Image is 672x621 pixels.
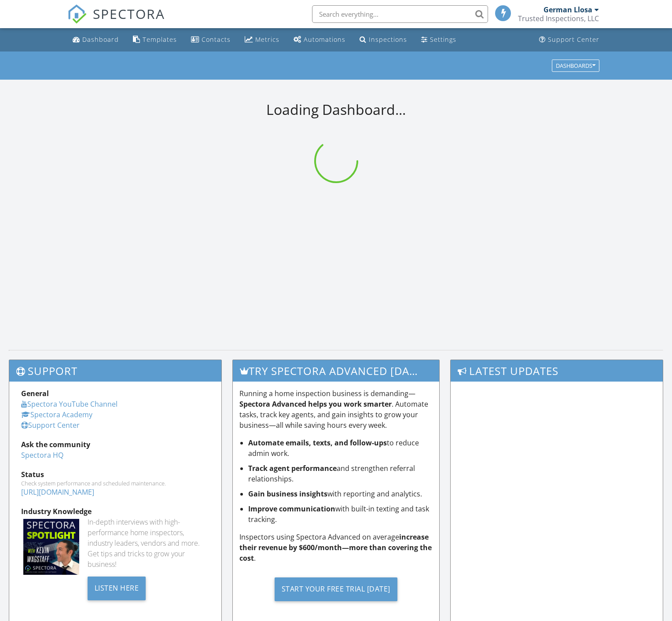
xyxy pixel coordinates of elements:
[21,487,94,497] a: [URL][DOMAIN_NAME]
[248,438,387,448] strong: Automate emails, texts, and follow-ups
[518,14,599,23] div: Trusted Inspections, LLC
[88,583,146,592] a: Listen Here
[556,62,595,69] div: Dashboards
[21,469,209,480] div: Status
[239,570,433,608] a: Start Your Free Trial [DATE]
[88,517,209,570] div: In-depth interviews with high-performance home inspectors, industry leaders, vendors and more. Ge...
[187,32,234,48] a: Contacts
[21,399,118,409] a: Spectora YouTube Channel
[67,4,87,24] img: The Best Home Inspection Software - Spectora
[202,35,231,44] div: Contacts
[129,32,180,48] a: Templates
[233,360,440,382] h3: Try spectora advanced [DATE]
[248,489,327,499] strong: Gain business insights
[255,35,279,44] div: Metrics
[248,503,433,525] li: with built-in texting and task tracking.
[548,35,599,44] div: Support Center
[369,35,407,44] div: Inspections
[21,439,209,450] div: Ask the community
[451,360,663,382] h3: Latest Updates
[536,32,603,48] a: Support Center
[21,389,49,398] strong: General
[93,4,165,23] span: SPECTORA
[239,532,432,563] strong: increase their revenue by $600/month—more than covering the cost
[88,577,146,600] div: Listen Here
[248,489,433,499] li: with reporting and analytics.
[290,32,349,48] a: Automations (Basic)
[9,360,221,382] h3: Support
[275,577,397,601] div: Start Your Free Trial [DATE]
[552,59,599,72] button: Dashboards
[239,399,392,409] strong: Spectora Advanced helps you work smarter
[69,32,122,48] a: Dashboard
[418,32,460,48] a: Settings
[82,35,119,44] div: Dashboard
[21,420,80,430] a: Support Center
[430,35,456,44] div: Settings
[21,506,209,517] div: Industry Knowledge
[21,410,92,419] a: Spectora Academy
[248,504,335,514] strong: Improve communication
[239,532,433,563] p: Inspectors using Spectora Advanced on average .
[21,450,63,460] a: Spectora HQ
[356,32,411,48] a: Inspections
[248,463,433,484] li: and strengthen referral relationships.
[67,12,165,30] a: SPECTORA
[543,5,592,14] div: German Llosa
[23,519,79,575] img: Spectoraspolightmain
[248,463,337,473] strong: Track agent performance
[239,388,433,430] p: Running a home inspection business is demanding— . Automate tasks, track key agents, and gain ins...
[312,5,488,23] input: Search everything...
[304,35,345,44] div: Automations
[143,35,177,44] div: Templates
[21,480,209,487] div: Check system performance and scheduled maintenance.
[248,437,433,459] li: to reduce admin work.
[241,32,283,48] a: Metrics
